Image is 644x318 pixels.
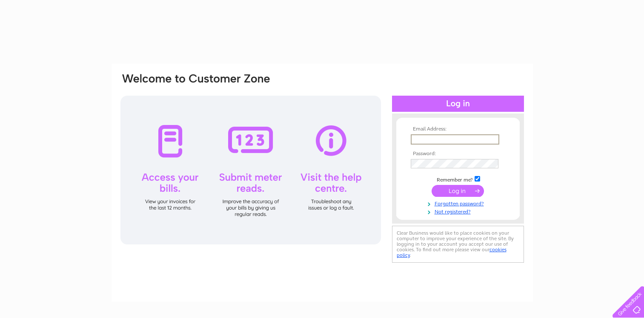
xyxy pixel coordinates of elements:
[411,199,507,207] a: Forgotten password?
[397,247,507,258] a: cookies policy
[409,175,507,183] td: Remember me?
[409,151,507,157] th: Password:
[411,207,507,215] a: Not registered?
[432,185,484,197] input: Submit
[392,226,524,263] div: Clear Business would like to place cookies on your computer to improve your experience of the sit...
[409,126,507,132] th: Email Address:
